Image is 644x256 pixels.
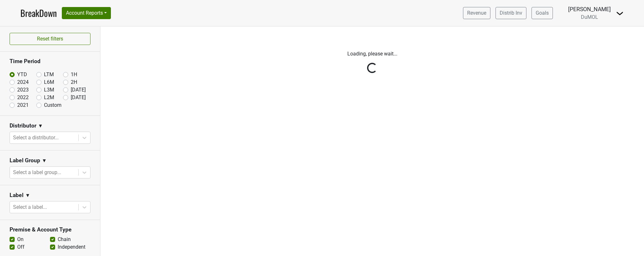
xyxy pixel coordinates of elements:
span: DuMOL [581,14,598,20]
a: Revenue [463,7,490,19]
div: [PERSON_NAME] [568,5,611,13]
button: Account Reports [62,7,111,19]
a: Goals [532,7,553,19]
p: Loading, please wait... [195,50,549,58]
img: Dropdown Menu [616,10,624,17]
a: BreakDown [20,6,57,20]
a: Distrib Inv [496,7,526,19]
